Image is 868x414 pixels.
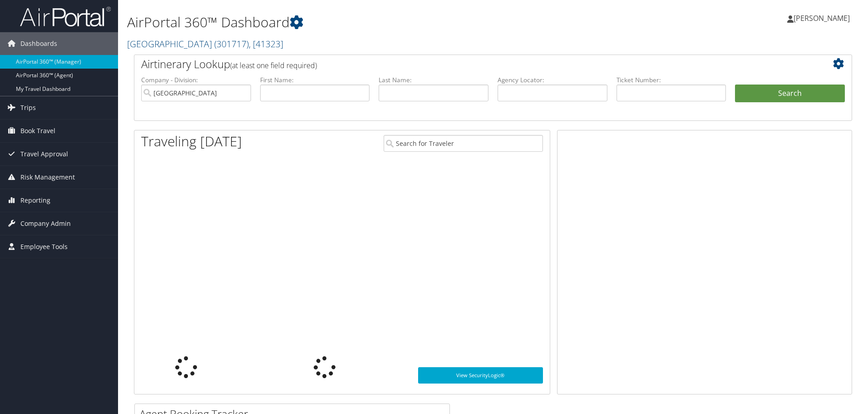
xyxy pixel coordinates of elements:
label: Company - Division: [141,75,251,85]
label: Last Name: [379,75,488,85]
label: Agency Locator: [498,75,607,85]
span: Risk Management [20,166,75,189]
span: Reporting [20,189,50,212]
span: Trips [20,96,36,119]
span: Employee Tools [20,235,68,258]
a: [PERSON_NAME] [787,5,859,32]
span: , [ 41323 ] [249,38,283,50]
label: Ticket Number: [616,75,726,85]
span: Company Admin [20,212,71,235]
h1: AirPortal 360™ Dashboard [127,13,615,32]
h2: Airtinerary Lookup [141,56,785,72]
button: Search [735,85,845,103]
span: [PERSON_NAME] [794,13,850,23]
span: (at least one field required) [230,60,317,70]
img: airportal-logo.png [20,6,111,27]
a: View SecurityLogic® [418,367,543,384]
input: Search for Traveler [384,135,543,152]
label: First Name: [260,75,370,85]
h1: Traveling [DATE] [141,132,242,151]
span: Travel Approval [20,143,68,165]
span: Dashboards [20,32,57,55]
a: [GEOGRAPHIC_DATA] [127,38,283,50]
span: Book Travel [20,120,55,142]
span: ( 301717 ) [214,38,249,50]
